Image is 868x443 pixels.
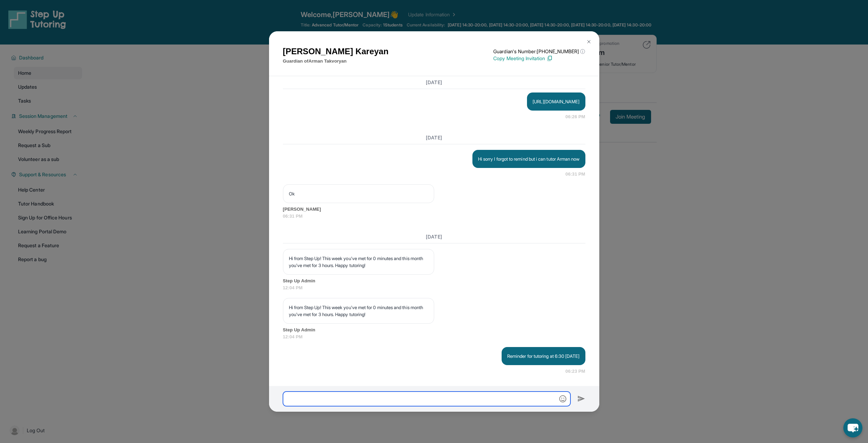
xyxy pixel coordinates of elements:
[478,155,580,162] p: Hi sorry I forgot to remind but i can tutor Arman now
[283,327,585,333] span: Step Up Admin
[566,113,585,120] span: 06:26 PM
[559,395,566,402] img: Emoji
[493,48,585,55] p: Guardian's Number: [PHONE_NUMBER]
[283,213,585,220] span: 06:31 PM
[283,134,585,141] h3: [DATE]
[580,48,585,55] span: ⓘ
[843,418,862,437] button: chat-button
[283,45,389,58] h1: [PERSON_NAME] Kareyan
[283,233,585,240] h3: [DATE]
[289,304,428,318] p: Hi from Step Up! This week you’ve met for 0 minutes and this month you’ve met for 3 hours. Happy ...
[283,79,585,86] h3: [DATE]
[289,190,428,197] p: Ok
[283,206,585,213] span: [PERSON_NAME]
[283,58,389,65] p: Guardian of Arman Takvoryan
[586,39,592,45] img: Close Icon
[507,353,580,360] p: Reminder for tutoring at 6:30 [DATE]
[283,284,585,291] span: 12:04 PM
[566,368,585,375] span: 06:23 PM
[566,171,585,178] span: 06:31 PM
[283,333,585,340] span: 12:04 PM
[289,255,428,269] p: Hi from Step Up! This week you’ve met for 0 minutes and this month you’ve met for 3 hours. Happy ...
[283,277,585,284] span: Step Up Admin
[533,98,579,105] p: [URL][DOMAIN_NAME]
[493,55,585,62] p: Copy Meeting Invitation
[546,55,553,62] img: Copy Icon
[577,395,585,403] img: Send icon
